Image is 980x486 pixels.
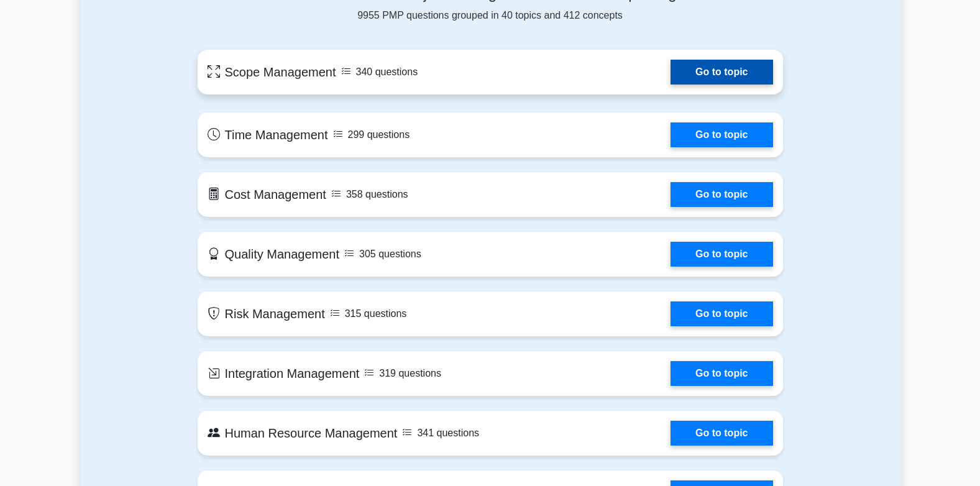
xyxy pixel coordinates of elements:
a: Go to topic [671,242,772,267]
a: Go to topic [671,421,772,446]
a: Go to topic [671,60,772,85]
a: Go to topic [671,182,772,207]
a: Go to topic [671,122,772,147]
a: Go to topic [671,301,772,326]
a: Go to topic [671,361,772,386]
